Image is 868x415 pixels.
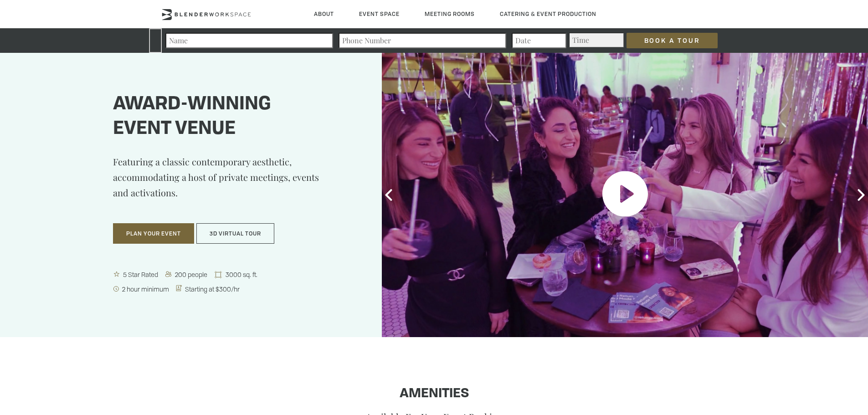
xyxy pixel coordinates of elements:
[113,92,337,142] h1: Award-winning event venue
[165,33,333,48] input: Name
[120,285,172,293] span: 2 hour minimum
[113,223,194,244] button: Plan Your Event
[161,387,708,401] h1: Amenities
[113,154,337,214] p: Featuring a classic contemporary aesthetic, accommodating a host of private meetings, events and ...
[512,33,566,48] input: Date
[627,33,718,48] input: Book a Tour
[183,285,242,293] span: Starting at $300/hr
[224,270,260,279] span: 3000 sq. ft.
[173,270,210,279] span: 200 people
[121,270,161,279] span: 5 Star Rated
[339,33,506,48] input: Phone Number
[196,223,274,244] button: 3D Virtual Tour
